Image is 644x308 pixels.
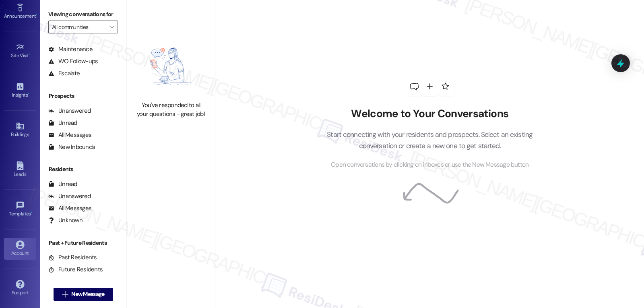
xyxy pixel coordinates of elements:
[135,35,206,97] img: empty-state
[48,204,91,213] div: All Messages
[48,8,118,21] label: Viewing conversations for
[48,143,95,151] div: New Inbounds
[48,131,91,139] div: All Messages
[4,80,36,101] a: Insights •
[4,159,36,181] a: Leads
[4,198,36,220] a: Templates •
[109,24,114,30] i: 
[48,253,97,262] div: Past Residents
[48,107,91,115] div: Unanswered
[48,57,98,66] div: WO Follow-ups
[48,265,103,274] div: Future Residents
[28,91,29,97] span: •
[29,52,30,57] span: •
[48,180,77,188] div: Unread
[315,129,545,152] p: Start connecting with your residents and prospects. Select an existing conversation or create a n...
[4,238,36,260] a: Account
[52,21,105,33] input: All communities
[48,45,93,54] div: Maintenance
[40,165,126,174] div: Residents
[48,119,77,127] div: Unread
[48,192,91,201] div: Unanswered
[36,12,37,18] span: •
[331,160,528,170] span: Open conversations by clicking on inboxes or use the New Message button
[31,210,32,215] span: •
[62,291,68,298] i: 
[40,92,126,100] div: Prospects
[4,277,36,299] a: Support
[71,290,104,298] span: New Message
[4,40,36,62] a: Site Visit •
[135,101,206,118] div: You've responded to all your questions - great job!
[48,69,80,78] div: Escalate
[4,119,36,141] a: Buildings
[315,107,545,120] h2: Welcome to Your Conversations
[40,239,126,247] div: Past + Future Residents
[54,288,113,301] button: New Message
[48,216,83,225] div: Unknown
